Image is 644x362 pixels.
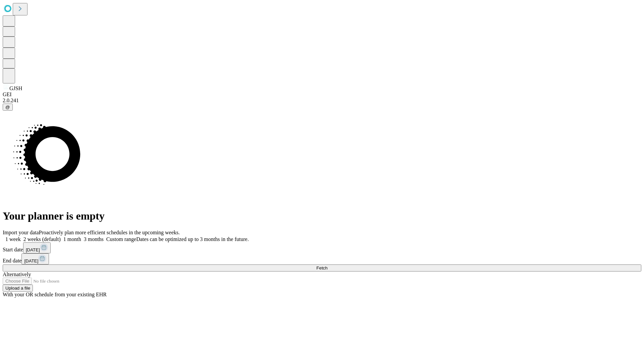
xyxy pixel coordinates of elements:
span: 1 week [5,236,21,242]
span: Import your data [3,230,39,235]
span: 2 weeks (default) [23,236,61,242]
div: 2.0.241 [3,98,641,104]
span: @ [5,105,10,110]
button: [DATE] [23,242,51,253]
h1: Your planner is empty [3,210,641,222]
span: Fetch [316,265,327,270]
span: Alternatively [3,271,31,277]
span: Proactively plan more efficient schedules in the upcoming weeks. [39,230,180,235]
span: 3 months [84,236,104,242]
button: [DATE] [21,253,49,264]
div: GEI [3,92,641,98]
span: 1 month [63,236,81,242]
span: GJSH [9,85,22,91]
div: End date [3,253,641,264]
button: @ [3,104,13,111]
div: Start date [3,242,641,253]
span: With your OR schedule from your existing EHR [3,292,107,297]
span: [DATE] [24,258,38,263]
span: Dates can be optimized up to 3 months in the future. [136,236,249,242]
span: Custom range [106,236,136,242]
span: [DATE] [26,247,40,252]
button: Upload a file [3,285,33,292]
button: Fetch [3,264,641,271]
